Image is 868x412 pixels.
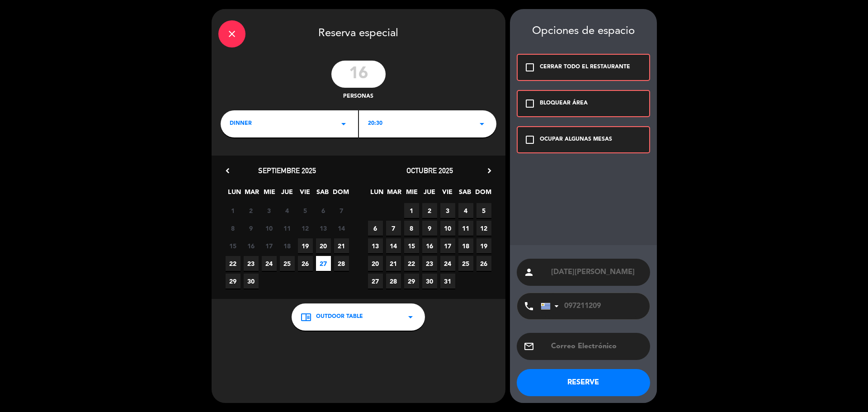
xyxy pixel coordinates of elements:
span: 18 [280,238,295,253]
span: 27 [316,256,331,271]
span: septiembre 2025 [258,166,316,175]
span: DOM [475,187,490,202]
div: Uruguay: +598 [541,294,562,319]
span: 24 [262,256,277,271]
span: 8 [404,221,419,236]
span: 26 [476,256,491,271]
span: 18 [458,238,473,253]
span: 17 [440,238,455,253]
span: MAR [387,187,402,202]
span: JUE [280,187,295,202]
span: SAB [315,187,330,202]
span: SAB [458,187,472,202]
input: Correo Electrónico [550,340,643,353]
span: 3 [262,203,277,218]
span: LUN [227,187,242,202]
span: 6 [368,221,383,236]
span: 13 [368,238,383,253]
i: person [524,267,534,278]
span: 29 [404,274,419,289]
span: 1 [226,203,241,218]
span: 25 [280,256,295,271]
span: 2 [244,203,259,218]
i: close [226,28,237,39]
span: 11 [458,221,473,236]
span: 20 [368,256,383,271]
span: 9 [244,221,259,236]
input: 0 [331,61,386,88]
div: Reserva especial [212,9,505,56]
i: chrome_reader_mode [301,312,311,322]
span: 16 [244,238,259,253]
input: Nombre [550,266,643,279]
span: 14 [386,238,401,253]
span: 22 [404,256,419,271]
span: dinner [230,119,252,128]
span: 15 [226,238,241,253]
i: email [524,341,534,352]
span: 5 [476,203,491,218]
span: 20:30 [368,119,382,128]
span: MAR [245,187,259,202]
span: 25 [458,256,473,271]
span: 28 [386,274,401,289]
span: 6 [316,203,331,218]
span: 11 [280,221,295,236]
div: OCUPAR ALGUNAS MESAS [540,135,612,144]
span: 12 [476,221,491,236]
span: 7 [386,221,401,236]
span: 30 [244,274,259,289]
input: Teléfono [541,293,640,319]
span: MIE [262,187,277,202]
span: 7 [334,203,349,218]
span: 2 [422,203,437,218]
div: CERRAR TODO EL RESTAURANTE [540,63,630,72]
span: 1 [404,203,419,218]
span: 17 [262,238,277,253]
i: check_box_outline_blank [524,62,535,73]
span: octubre 2025 [406,166,453,175]
span: 8 [226,221,241,236]
span: OUTDOOR TABLE [316,313,363,322]
button: RESERVE [517,369,650,396]
span: DOM [333,187,348,202]
i: chevron_left [223,166,232,175]
span: 4 [280,203,295,218]
span: 30 [422,274,437,289]
span: 24 [440,256,455,271]
i: arrow_drop_down [338,118,349,129]
span: 10 [440,221,455,236]
i: check_box_outline_blank [524,134,535,145]
span: 21 [334,238,349,253]
span: JUE [422,187,437,202]
span: 5 [298,203,313,218]
span: 27 [368,274,383,289]
i: arrow_drop_down [405,312,416,322]
span: MIE [405,187,420,202]
span: 3 [440,203,455,218]
span: 22 [226,256,241,271]
span: 19 [476,238,491,253]
span: 16 [422,238,437,253]
span: LUN [369,187,384,202]
span: 23 [244,256,259,271]
span: personas [343,92,373,101]
i: check_box_outline_blank [524,98,535,109]
span: 31 [440,274,455,289]
span: VIE [440,187,455,202]
span: 23 [422,256,437,271]
span: 13 [316,221,331,236]
i: arrow_drop_down [476,118,487,129]
span: 14 [334,221,349,236]
i: chevron_right [485,166,494,175]
span: 10 [262,221,277,236]
div: BLOQUEAR ÁREA [540,99,588,108]
span: 12 [298,221,313,236]
span: VIE [297,187,312,202]
span: 21 [386,256,401,271]
span: 19 [298,238,313,253]
span: 15 [404,238,419,253]
span: 29 [226,274,241,289]
i: phone [524,301,534,312]
span: 20 [316,238,331,253]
